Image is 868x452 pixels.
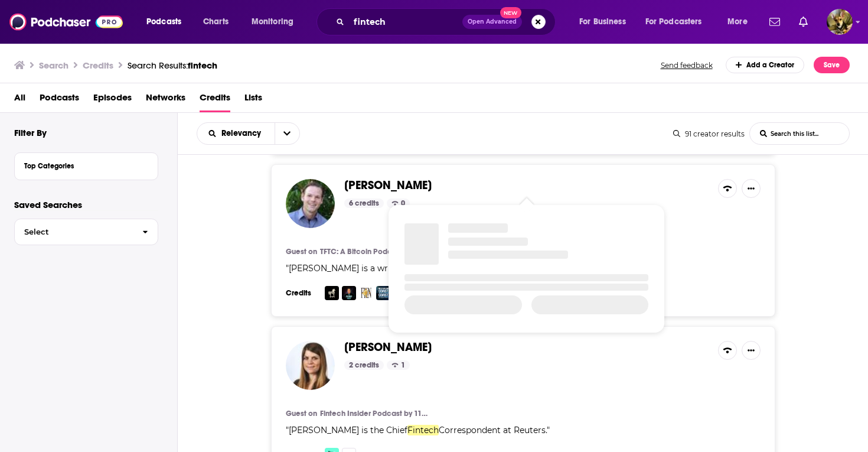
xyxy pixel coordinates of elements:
[571,12,641,31] button: open menu
[468,19,517,25] span: Open Advanced
[286,409,317,418] h4: Guest on
[128,60,217,71] a: Search Results:fintech
[387,360,410,370] div: 1
[320,409,428,418] h4: Fintech Insider Podcast by 11…
[719,12,762,31] button: open menu
[376,286,390,300] img: The Best of Coast to Coast AM
[344,178,432,193] span: [PERSON_NAME]
[794,12,812,32] a: Show notifications dropdown
[344,179,432,192] a: [PERSON_NAME]
[827,9,853,35] img: User Profile
[200,88,230,112] a: Credits
[645,14,702,30] span: For Podcasters
[344,199,384,208] div: 6 credits
[286,288,315,298] h3: Credits
[320,247,404,256] a: TFTC: A Bitcoin Podcast
[325,286,339,300] img: TFTC: A Bitcoin Podcast
[243,12,309,31] button: open menu
[407,425,439,435] span: Fintech
[827,9,853,35] button: Show profile menu
[40,88,79,112] a: Podcasts
[342,286,356,300] img: The Pomp Podcast
[286,179,335,228] img: Mel Mattison
[814,57,850,73] button: Save
[359,286,373,300] img: Forbidden Knowledge News
[146,88,185,112] a: Networks
[244,88,262,112] a: Lists
[128,60,217,71] div: Search Results:
[289,425,407,435] span: [PERSON_NAME] is the Chief
[252,14,293,30] span: Monitoring
[197,129,275,138] button: open menu
[344,341,432,354] a: [PERSON_NAME]
[765,12,785,32] a: Show notifications dropdown
[39,60,68,71] h3: Search
[500,7,521,18] span: New
[439,425,547,435] span: Correspondent at Reuters.
[328,8,567,35] div: Search podcasts, credits, & more...
[320,409,428,418] a: Fintech Insider Podcast by 11:FS
[462,15,522,29] button: Open AdvancedNew
[138,12,197,31] button: open menu
[742,179,761,198] button: Show More Button
[827,9,853,35] span: Logged in as SydneyDemo
[286,247,317,256] h4: Guest on
[9,11,123,33] img: Podchaser - Follow, Share and Rate Podcasts
[188,60,217,71] span: fintech
[286,425,550,435] span: " "
[203,14,229,30] span: Charts
[344,360,384,370] div: 2 credits
[320,247,404,256] h4: TFTC: A Bitcoin Podcast,
[221,129,265,138] span: Relevancy
[24,158,148,173] button: Top Categories
[657,57,716,73] button: Send feedback
[387,199,410,208] div: 0
[14,199,158,210] p: Saved Searches
[579,14,626,30] span: For Business
[275,123,299,144] button: open menu
[14,127,47,138] h2: Filter By
[195,12,236,31] a: Charts
[24,162,141,170] div: Top Categories
[14,219,158,245] button: Select
[638,12,719,31] button: open menu
[742,341,761,360] button: Show More Button
[14,88,25,112] a: All
[83,60,113,71] h3: Credits
[673,129,745,138] div: 91 creator results
[349,12,462,31] input: Search podcasts, credits, & more...
[286,341,335,390] img: Anna Irrera
[286,263,531,274] span: " "
[93,88,132,112] a: Episodes
[344,340,432,355] span: [PERSON_NAME]
[289,263,458,274] span: [PERSON_NAME] is a writer, founder, and
[146,14,181,30] span: Podcasts
[727,14,748,30] span: More
[197,122,300,145] h2: Choose List sort
[726,57,805,73] a: Add a Creator
[15,228,133,236] span: Select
